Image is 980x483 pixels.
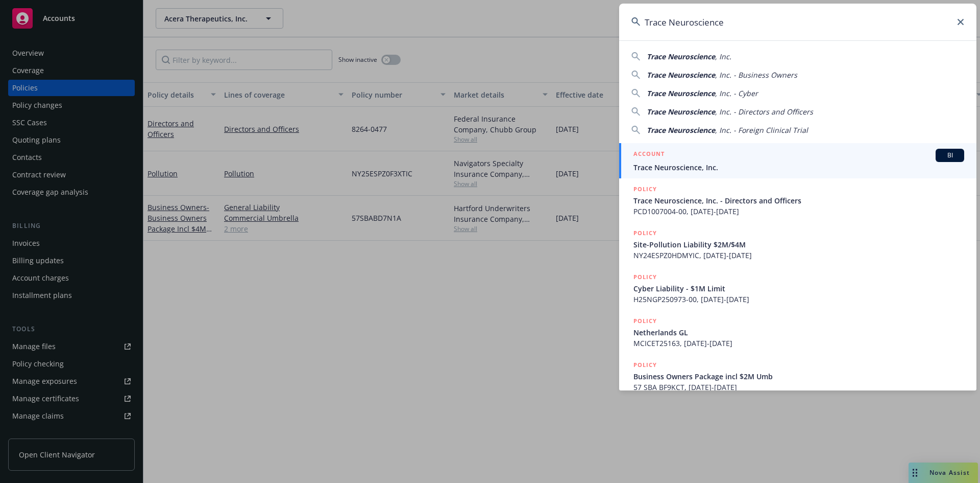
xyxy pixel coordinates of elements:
h5: ACCOUNT [633,149,665,161]
span: BI [940,151,960,160]
span: , Inc. - Directors and Officers [715,107,813,117]
span: Trace Neuroscience [647,125,715,135]
input: Search... [619,4,976,40]
span: Trace Neuroscience [647,70,715,80]
span: PCD1007004-00, [DATE]-[DATE] [633,206,964,217]
span: Trace Neuroscience [647,107,715,117]
span: Trace Neuroscience [647,88,715,98]
span: MCICET25163, [DATE]-[DATE] [633,338,964,349]
span: Business Owners Package incl $2M Umb [633,371,964,382]
a: ACCOUNTBITrace Neuroscience, Inc. [619,143,976,178]
span: Trace Neuroscience, Inc. - Directors and Officers [633,195,964,206]
span: H25NGP250973-00, [DATE]-[DATE] [633,294,964,305]
span: 57 SBA BF9KCT, [DATE]-[DATE] [633,382,964,393]
span: , Inc. [715,52,731,61]
h5: POLICY [633,184,657,194]
span: , Inc. - Cyber [715,88,758,98]
span: NY24ESPZ0HDMYIC, [DATE]-[DATE] [633,250,964,261]
span: Trace Neuroscience, Inc. [633,162,964,173]
h5: POLICY [633,360,657,370]
h5: POLICY [633,228,657,238]
a: POLICYSite-Pollution Liability $2M/$4MNY24ESPZ0HDMYIC, [DATE]-[DATE] [619,222,976,266]
span: Site-Pollution Liability $2M/$4M [633,239,964,250]
a: POLICYBusiness Owners Package incl $2M Umb57 SBA BF9KCT, [DATE]-[DATE] [619,354,976,398]
h5: POLICY [633,316,657,326]
h5: POLICY [633,272,657,282]
span: Netherlands GL [633,327,964,338]
span: Trace Neuroscience [647,52,715,61]
a: POLICYTrace Neuroscience, Inc. - Directors and OfficersPCD1007004-00, [DATE]-[DATE] [619,178,976,222]
span: , Inc. - Foreign Clinical Trial [715,125,808,135]
span: Cyber Liability - $1M Limit [633,283,964,294]
a: POLICYNetherlands GLMCICET25163, [DATE]-[DATE] [619,310,976,354]
a: POLICYCyber Liability - $1M LimitH25NGP250973-00, [DATE]-[DATE] [619,266,976,310]
span: , Inc. - Business Owners [715,70,797,80]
